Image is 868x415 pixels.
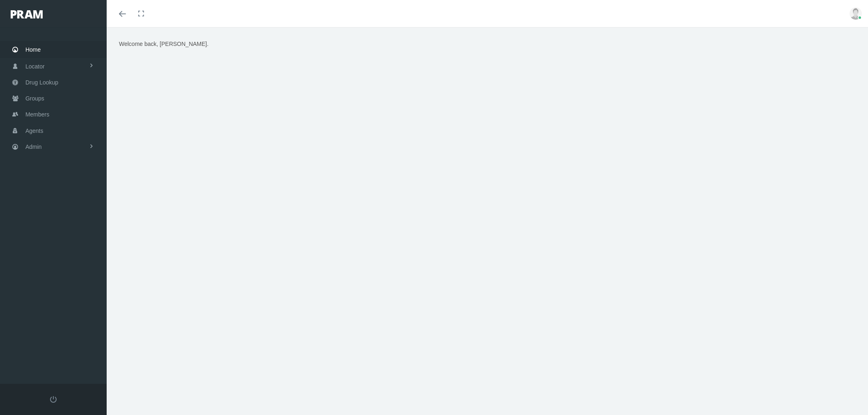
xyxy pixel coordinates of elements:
[25,139,42,155] span: Admin
[25,59,45,74] span: Locator
[25,42,41,57] span: Home
[25,123,43,139] span: Agents
[850,7,862,20] img: user-placeholder.jpg
[11,10,43,18] img: PRAM_20_x_78.png
[25,91,44,106] span: Groups
[119,41,208,47] span: Welcome back, [PERSON_NAME].
[25,75,58,90] span: Drug Lookup
[25,107,49,122] span: Members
